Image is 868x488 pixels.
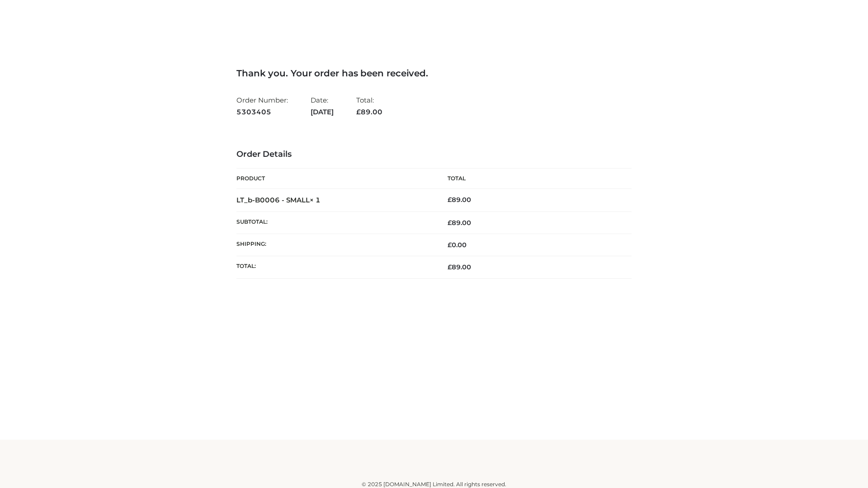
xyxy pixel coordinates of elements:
[448,263,471,271] span: 89.00
[311,106,334,118] strong: [DATE]
[236,196,321,204] strong: LT_b-B0006 - SMALL
[236,234,434,256] th: Shipping:
[236,256,434,278] th: Total:
[236,92,288,120] li: Order Number:
[236,169,434,189] th: Product
[236,106,288,118] strong: 5303405
[310,196,321,204] strong: × 1
[356,108,382,116] span: 89.00
[236,68,632,79] h3: Thank you. Your order has been received.
[311,92,334,120] li: Date:
[448,241,452,249] span: £
[448,219,471,227] span: 89.00
[448,219,452,227] span: £
[236,211,434,234] th: Subtotal:
[236,150,632,160] h3: Order Details
[356,108,361,116] span: £
[448,196,471,204] bdi: 89.00
[356,92,382,120] li: Total:
[448,196,452,204] span: £
[448,263,452,271] span: £
[448,241,467,249] bdi: 0.00
[434,169,632,189] th: Total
